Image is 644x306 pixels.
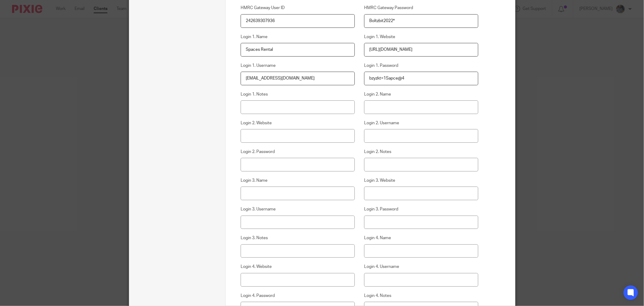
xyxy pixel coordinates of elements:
label: Login 4. Website [241,264,355,270]
label: Login 1. Website [364,34,478,40]
label: Login 2. Password [241,149,355,155]
label: Login 1. Password [364,63,478,69]
label: Login 1. Name [241,34,355,40]
label: HMRC Gateway Password [364,5,478,11]
label: Login 1. Notes [241,91,355,97]
label: Login 4. Name [364,235,478,241]
label: Login 2. Website [241,120,355,126]
label: Login 3. Name [241,177,355,184]
label: Login 1. Username [241,63,355,69]
label: HMRC Gateway User ID [241,5,355,11]
label: Login 4. Username [364,264,478,270]
label: Login 3. Website [364,177,478,184]
label: Login 3. Username [241,206,355,212]
label: Login 3. Password [364,206,478,212]
label: Login 2. Username [364,120,478,126]
label: Login 2. Name [364,91,478,97]
label: Login 3. Notes [241,235,355,241]
label: Login 4. Notes [364,293,478,299]
label: Login 2. Notes [364,149,478,155]
label: Login 4. Password [241,293,355,299]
